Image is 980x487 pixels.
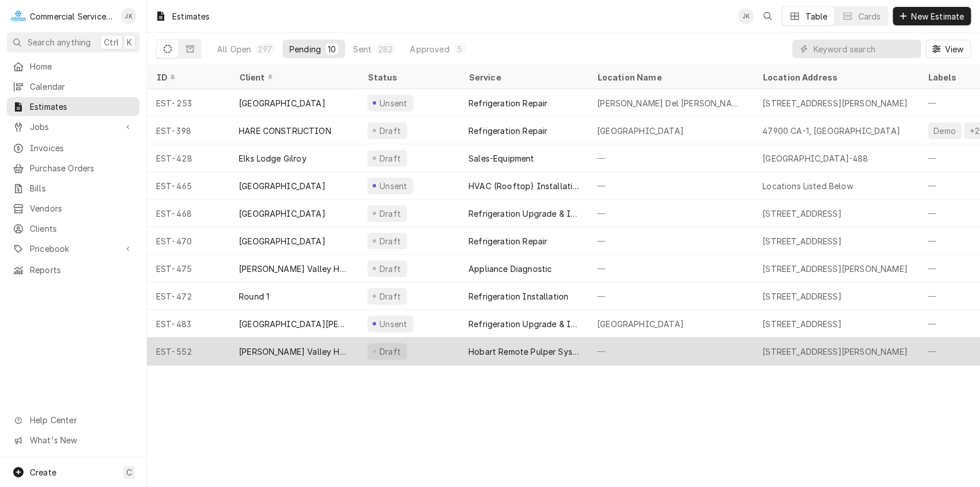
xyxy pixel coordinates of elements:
[156,71,218,83] div: ID
[468,263,552,275] div: Appliance Diagnostic
[239,71,347,83] div: Client
[7,159,140,178] a: Purchase Orders
[378,97,409,109] div: Unsent
[588,227,753,255] div: —
[7,97,140,116] a: Estimates
[7,179,140,198] a: Bills
[468,290,568,302] div: Refrigeration Installation
[147,144,230,172] div: EST-428
[258,43,272,55] div: 297
[762,71,907,83] div: Location Address
[762,152,868,164] div: [GEOGRAPHIC_DATA]-488
[738,8,754,24] div: JK
[762,235,842,247] div: [STREET_ADDRESS]
[30,434,133,446] span: What's New
[147,227,230,255] div: EST-470
[909,10,966,22] span: New Estimate
[7,117,140,136] a: Go to Jobs
[762,180,853,192] div: Locations Listed Below
[378,263,402,275] div: Draft
[378,125,402,137] div: Draft
[30,202,134,214] span: Vendors
[738,8,754,24] div: John Key's Avatar
[410,43,449,55] div: Approved
[10,8,26,24] div: Commercial Service Co.'s Avatar
[147,338,230,365] div: EST-552
[588,144,753,172] div: —
[30,223,134,235] span: Clients
[597,125,684,137] div: [GEOGRAPHIC_DATA]
[468,208,579,220] div: Refrigeration Upgrade & Installation
[28,36,91,48] span: Search anything
[239,97,326,109] div: [GEOGRAPHIC_DATA]
[468,318,579,330] div: Refrigeration Upgrade & Installation
[588,282,753,310] div: —
[762,125,900,137] div: 47900 CA-1, [GEOGRAPHIC_DATA]
[7,32,140,52] button: Search anythingCtrlK
[367,71,448,83] div: Status
[7,77,140,96] a: Calendar
[588,200,753,227] div: —
[893,7,971,25] button: New Estimate
[147,89,230,117] div: EST-253
[7,239,140,258] a: Go to Pricebook
[456,43,463,55] div: 5
[30,243,117,255] span: Pricebook
[588,338,753,365] div: —
[30,101,134,113] span: Estimates
[468,71,576,83] div: Service
[813,40,915,58] input: Keyword search
[858,10,881,22] div: Cards
[758,7,777,25] button: Open search
[239,290,269,302] div: Round 1
[468,152,534,164] div: Sales-Equipment
[239,125,331,137] div: HARE CONSTRUCTION
[353,43,371,55] div: Sent
[147,117,230,144] div: EST-398
[7,57,140,76] a: Home
[468,180,579,192] div: HVAC (Rooftop) Installation
[239,208,326,220] div: [GEOGRAPHIC_DATA]
[147,255,230,282] div: EST-475
[126,466,132,478] span: C
[217,43,251,55] div: All Open
[239,180,326,192] div: [GEOGRAPHIC_DATA]
[7,199,140,218] a: Vendors
[762,346,908,358] div: [STREET_ADDRESS][PERSON_NAME]
[378,346,402,358] div: Draft
[925,40,971,58] button: View
[147,200,230,227] div: EST-468
[468,97,547,109] div: Refrigeration Repair
[378,235,402,247] div: Draft
[289,43,321,55] div: Pending
[762,290,842,302] div: [STREET_ADDRESS]
[30,80,134,93] span: Calendar
[932,125,957,137] div: Demo
[30,414,133,426] span: Help Center
[762,263,908,275] div: [STREET_ADDRESS][PERSON_NAME]
[7,260,140,279] a: Reports
[239,152,307,164] div: Elks Lodge Gilroy
[468,125,547,137] div: Refrigeration Repair
[147,282,230,310] div: EST-472
[239,346,349,358] div: [PERSON_NAME] Valley Health
[10,8,26,24] div: C
[762,318,842,330] div: [STREET_ADDRESS]
[378,208,402,220] div: Draft
[147,310,230,338] div: EST-483
[239,263,349,275] div: [PERSON_NAME] Valley Health
[378,290,402,302] div: Draft
[30,10,114,22] div: Commercial Service Co.
[588,255,753,282] div: —
[7,411,140,430] a: Go to Help Center
[378,180,409,192] div: Unsent
[121,8,137,24] div: JK
[7,219,140,238] a: Clients
[30,162,134,174] span: Purchase Orders
[942,43,966,55] span: View
[378,43,393,55] div: 282
[7,139,140,158] a: Invoices
[328,43,336,55] div: 10
[30,467,56,477] span: Create
[378,318,409,330] div: Unsent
